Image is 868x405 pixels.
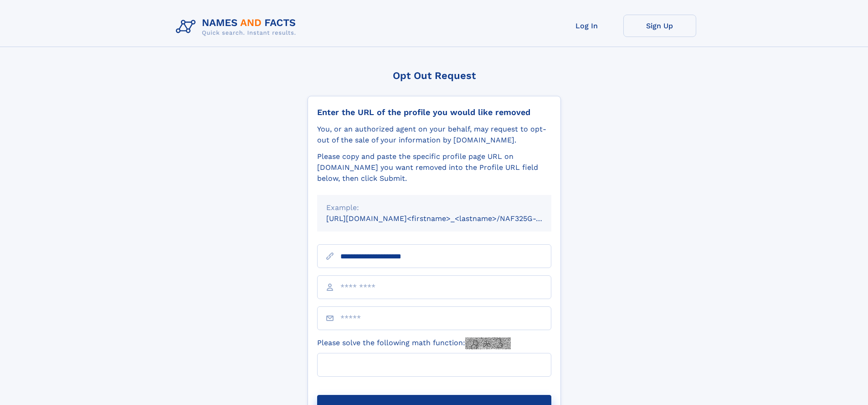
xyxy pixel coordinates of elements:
a: Sign Up [623,15,696,37]
div: Enter the URL of the profile you would like removed [317,107,551,117]
img: Logo Names and Facts [172,15,303,39]
div: You, or an authorized agent on your behalf, may request to opt-out of the sale of your informatio... [317,124,551,146]
div: Please copy and paste the specific profile page URL on [DOMAIN_NAME] you want removed into the Pr... [317,151,551,184]
small: [URL][DOMAIN_NAME]<firstname>_<lastname>/NAF325G-xxxxxxxx [326,214,569,223]
div: Example: [326,202,542,213]
a: Log In [550,15,623,37]
label: Please solve the following math function: [317,337,511,349]
div: Opt Out Request [308,70,561,81]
